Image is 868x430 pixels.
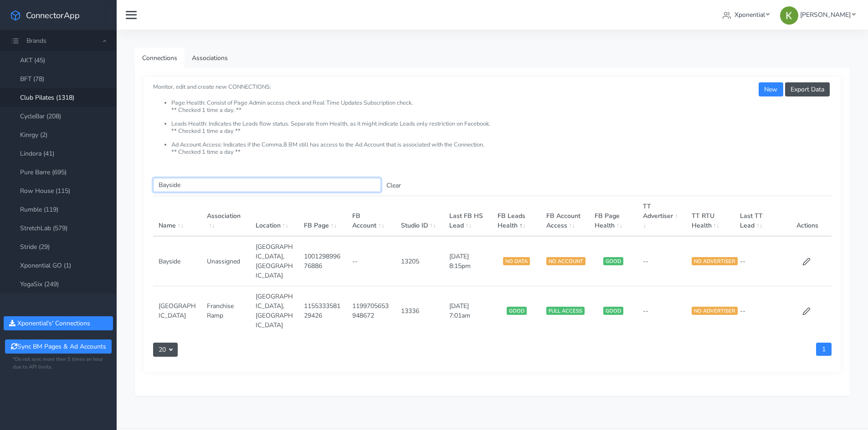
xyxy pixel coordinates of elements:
button: Clear [381,178,406,192]
th: Studio ID [395,196,444,237]
td: -- [637,286,686,336]
td: [DATE] 7:01am [444,286,492,336]
span: Xponential [734,10,765,19]
td: [GEOGRAPHIC_DATA],[GEOGRAPHIC_DATA] [250,286,298,336]
th: Last TT Lead [734,196,783,237]
button: Sync BM Pages & Ad Accounts [5,339,111,354]
span: GOOD [507,307,527,315]
th: FB Page Health [589,196,637,237]
img: Kristine Lee [780,6,798,25]
button: New [759,82,783,96]
th: Association [201,196,250,237]
li: Ad Account Access: Indicates if the Comma,8 BM still has access to the Ad Account that is associa... [171,142,832,156]
span: GOOD [603,307,623,315]
td: -- [734,286,783,336]
li: Page Health: Consist of Page Admin access check and Real Time Updates Subscription check. ** Chec... [171,100,832,121]
button: Export Data [785,82,830,96]
td: -- [637,236,686,286]
small: Monitor, edit and create new CONNECTIONS: [153,76,832,156]
td: 115533358129426 [298,286,347,336]
button: 20 [153,343,178,357]
small: *Do not sync more then 5 times an hour due to API limits. [13,356,104,371]
th: Location [250,196,298,237]
a: [PERSON_NAME] [776,6,859,23]
th: Actions [783,196,832,237]
a: Xponential [719,6,773,23]
a: 1 [816,343,832,356]
a: Associations [185,48,235,68]
td: Bayside [153,236,201,286]
span: Brands [26,36,46,45]
li: Leads Health: Indicates the Leads flow status. Separate from Health, as it might indicate Leads o... [171,121,832,142]
span: NO ADVERTISER [692,257,738,265]
span: FULL ACCESS [546,307,585,315]
span: NO ACCOUNT [546,257,586,265]
td: Franchise Ramp [201,286,250,336]
span: GOOD [603,257,623,265]
td: Unassigned [201,236,250,286]
td: -- [347,236,395,286]
td: 1199705653948672 [347,286,395,336]
th: TT Advertiser [637,196,686,237]
th: Name [153,196,201,237]
td: [GEOGRAPHIC_DATA] [153,286,201,336]
span: [PERSON_NAME] [800,10,851,19]
th: FB Page [298,196,347,237]
th: TT RTU Health [686,196,734,237]
td: [DATE] 8:15pm [444,236,492,286]
td: 100129899676886 [298,236,347,286]
td: 13205 [395,236,444,286]
span: ConnectorApp [26,10,80,21]
input: enter text you want to search [153,178,381,192]
th: FB Account Access [541,196,589,237]
span: NO ADVERTISER [692,307,738,315]
th: Last FB HS Lead [444,196,492,237]
td: [GEOGRAPHIC_DATA],[GEOGRAPHIC_DATA] [250,236,298,286]
th: FB Account [347,196,395,237]
span: NO DATA [503,257,530,265]
a: Connections [135,48,185,68]
td: 13336 [395,286,444,336]
th: FB Leads Health [492,196,540,237]
button: Xponential's' Connections [4,316,113,330]
td: -- [734,236,783,286]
